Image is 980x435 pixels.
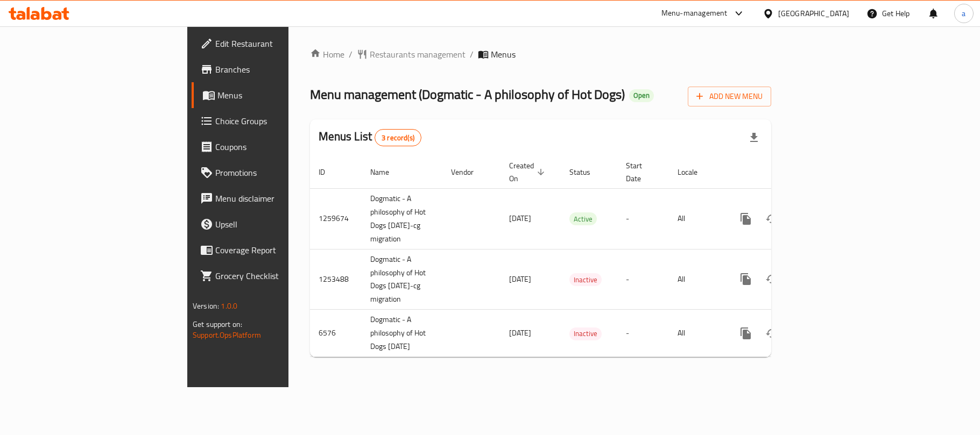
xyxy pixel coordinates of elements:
[733,320,759,346] button: more
[759,206,785,232] button: Change Status
[310,156,845,358] table: enhanced table
[193,328,261,342] a: Support.OpsPlatform
[629,89,654,102] div: Open
[569,274,602,286] span: Inactive
[362,249,442,310] td: Dogmatic - A philosophy of Hot Dogs [DATE]-cg migration
[509,326,531,340] span: [DATE]
[569,273,602,286] div: Inactive
[626,159,656,185] span: Start Date
[678,166,711,179] span: Locale
[741,125,767,151] div: Export file
[491,48,516,61] span: Menus
[759,320,785,346] button: Change Status
[310,48,771,61] nav: breadcrumb
[215,269,342,282] span: Grocery Checklist
[375,133,421,143] span: 3 record(s)
[319,166,339,179] span: ID
[617,249,669,310] td: -
[962,8,965,19] span: a
[310,82,625,106] span: Menu management ( Dogmatic - A philosophy of Hot Dogs )
[193,299,219,313] span: Version:
[569,166,604,179] span: Status
[192,56,351,82] a: Branches
[669,188,724,249] td: All
[193,317,242,331] span: Get support on:
[569,327,602,340] span: Inactive
[759,266,785,292] button: Change Status
[192,237,351,263] a: Coverage Report
[451,166,488,179] span: Vendor
[215,166,342,179] span: Promotions
[192,160,351,186] a: Promotions
[669,310,724,357] td: All
[617,310,669,357] td: -
[192,263,351,289] a: Grocery Checklist
[688,87,771,106] button: Add New Menu
[192,211,351,237] a: Upsell
[215,37,342,50] span: Edit Restaurant
[733,206,759,232] button: more
[215,244,342,256] span: Coverage Report
[215,218,342,231] span: Upsell
[778,8,849,19] div: [GEOGRAPHIC_DATA]
[617,188,669,249] td: -
[362,188,442,249] td: Dogmatic - A philosophy of Hot Dogs [DATE]-cg migration
[192,134,351,160] a: Coupons
[696,90,763,103] span: Add New Menu
[669,249,724,310] td: All
[192,82,351,108] a: Menus
[733,266,759,292] button: more
[509,211,531,225] span: [DATE]
[569,212,597,225] div: Active
[470,48,474,61] li: /
[370,48,466,61] span: Restaurants management
[215,140,342,153] span: Coupons
[509,159,548,185] span: Created On
[215,63,342,76] span: Branches
[375,129,421,146] div: Total records count
[221,299,237,313] span: 1.0.0
[192,31,351,56] a: Edit Restaurant
[569,213,597,225] span: Active
[362,310,442,357] td: Dogmatic - A philosophy of Hot Dogs [DATE]
[724,156,845,189] th: Actions
[661,7,728,20] div: Menu-management
[215,115,342,127] span: Choice Groups
[217,89,342,102] span: Menus
[629,91,654,100] span: Open
[192,186,351,211] a: Menu disclaimer
[357,48,466,61] a: Restaurants management
[509,272,531,286] span: [DATE]
[370,166,403,179] span: Name
[215,192,342,205] span: Menu disclaimer
[319,129,421,146] h2: Menus List
[569,327,602,340] div: Inactive
[192,108,351,134] a: Choice Groups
